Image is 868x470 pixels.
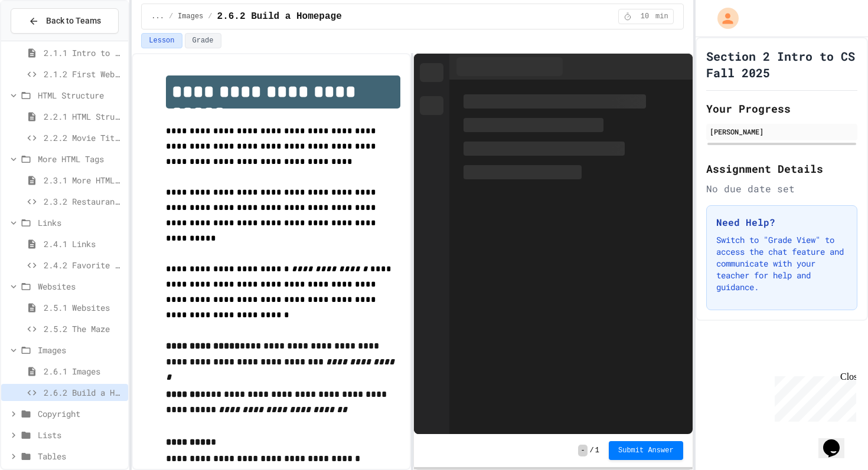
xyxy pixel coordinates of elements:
[46,15,101,27] span: Back to Teams
[44,259,123,271] span: 2.4.2 Favorite Links
[208,12,212,21] span: /
[5,5,81,75] div: Chat with us now!Close
[590,446,594,455] span: /
[635,12,654,21] span: 10
[38,153,123,165] span: More HTML Tags
[595,446,599,455] span: 1
[38,280,123,292] span: Websites
[11,8,119,34] button: Back to Teams
[178,12,203,21] span: Images
[44,174,123,186] span: 2.3.1 More HTML Tags
[217,9,342,24] span: 2.6.2 Build a Homepage
[38,344,123,356] span: Images
[141,33,182,48] button: Lesson
[706,48,857,81] h1: Section 2 Intro to CS Fall 2025
[44,68,123,80] span: 2.1.2 First Webpage
[706,100,857,117] h2: Your Progress
[151,12,164,21] span: ...
[818,423,856,458] iframe: chat widget
[38,89,123,101] span: HTML Structure
[38,407,123,420] span: Copyright
[705,5,742,32] div: My Account
[38,450,123,462] span: Tables
[609,441,683,460] button: Submit Answer
[770,372,856,422] iframe: chat widget
[38,216,123,229] span: Links
[706,182,857,196] div: No due date set
[710,126,854,137] div: [PERSON_NAME]
[44,323,123,335] span: 2.5.2 The Maze
[38,429,123,441] span: Lists
[44,238,123,250] span: 2.4.1 Links
[716,215,847,229] h3: Need Help?
[44,365,123,377] span: 2.6.1 Images
[706,160,857,177] h2: Assignment Details
[44,47,123,59] span: 2.1.1 Intro to HTML
[44,132,123,144] span: 2.2.2 Movie Title
[655,12,668,21] span: min
[716,234,847,293] p: Switch to "Grade View" to access the chat feature and communicate with your teacher for help and ...
[44,386,123,399] span: 2.6.2 Build a Homepage
[44,195,123,208] span: 2.3.2 Restaurant Menu
[185,33,221,48] button: Grade
[169,12,173,21] span: /
[578,445,587,456] span: -
[44,301,123,314] span: 2.5.1 Websites
[44,110,123,123] span: 2.2.1 HTML Structure
[618,446,674,455] span: Submit Answer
